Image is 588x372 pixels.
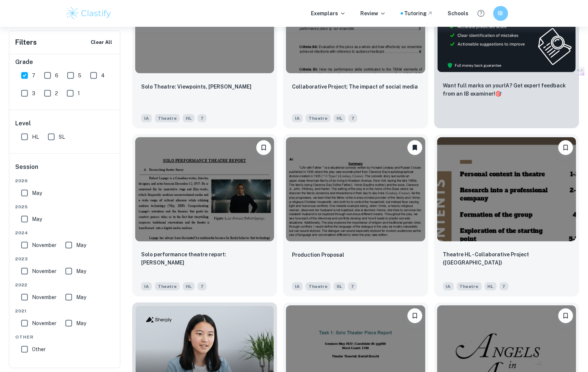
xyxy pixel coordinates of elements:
span: Theatre [306,282,331,291]
span: HL [183,282,195,291]
button: Clear All [89,37,114,48]
span: SL [59,133,65,141]
button: IB [493,6,508,21]
a: UnbookmarkProduction ProposalIATheatreSL7 [283,134,428,297]
span: May [76,293,86,301]
span: 7 [32,71,35,80]
p: Theatre HL - Collaborative Project (IA) [443,250,570,267]
span: 2021 [15,308,115,314]
span: 7 [348,114,357,122]
button: Bookmark [558,308,573,323]
p: Production Proposal [292,251,344,259]
a: BookmarkSolo performance theatre report: Robert LepageIATheatreHL7 [132,134,277,297]
span: 7 [348,282,357,291]
span: 7 [500,282,509,291]
span: May [76,267,86,275]
h6: Filters [15,37,37,48]
span: HL [32,133,39,141]
span: IA [141,114,152,122]
span: HL [334,114,345,122]
p: Review [361,9,386,17]
span: 7 [198,114,207,122]
span: 1 [78,89,80,97]
p: Exemplars [311,9,346,17]
span: 7 [198,282,207,291]
span: Theatre [155,114,180,122]
span: IA [443,282,454,291]
p: Want full marks on your IA ? Get expert feedback from an IB examiner! [443,81,570,98]
span: November [32,319,56,327]
a: Schools [448,9,469,17]
span: November [32,267,56,275]
span: Theatre [457,282,482,291]
span: Theatre [155,282,180,291]
span: 2023 [15,256,115,262]
span: 2024 [15,230,115,236]
span: HL [183,114,195,122]
span: IA [292,282,303,291]
p: Solo Theatre: Viewpoints, Anne Bogart [141,83,251,91]
h6: Level [15,119,115,128]
span: Other [32,345,46,353]
p: Collaborative Project; The impact of social media [292,83,418,91]
span: May [76,241,86,249]
span: Theatre [306,114,331,122]
button: Bookmark [256,140,271,155]
button: Bookmark [407,308,422,323]
span: 3 [32,89,35,97]
h6: Grade [15,58,115,67]
span: May [32,215,42,223]
img: Theatre IA example thumbnail: Production Proposal [286,137,425,242]
span: HL [485,282,497,291]
span: 2 [55,89,58,97]
span: May [32,189,42,197]
span: November [32,241,56,249]
span: 4 [101,71,105,80]
a: Tutoring [405,9,433,17]
span: 2026 [15,177,115,184]
img: Theatre IA example thumbnail: Solo performance theatre report: Robert [135,137,274,242]
h6: Session [15,163,115,177]
img: Clastify logo [65,6,113,21]
p: Solo performance theatre report: Robert Lepage [141,250,268,267]
span: 5 [78,71,81,80]
span: IA [292,114,303,122]
span: SL [334,282,345,291]
button: Bookmark [558,140,573,155]
a: BookmarkTheatre HL - Collaborative Project (IA)IATheatreHL7 [434,134,579,297]
h6: IB [496,9,505,17]
span: May [76,319,86,327]
button: Unbookmark [407,140,422,155]
img: Theatre IA example thumbnail: Theatre HL - Collaborative Project (IA) [437,137,576,242]
span: November [32,293,56,301]
span: 2025 [15,203,115,210]
span: Other [15,334,115,340]
span: 🎯 [496,91,502,97]
span: 2022 [15,282,115,288]
button: Help and Feedback [475,7,487,20]
span: IA [141,282,152,291]
span: 6 [55,71,58,80]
